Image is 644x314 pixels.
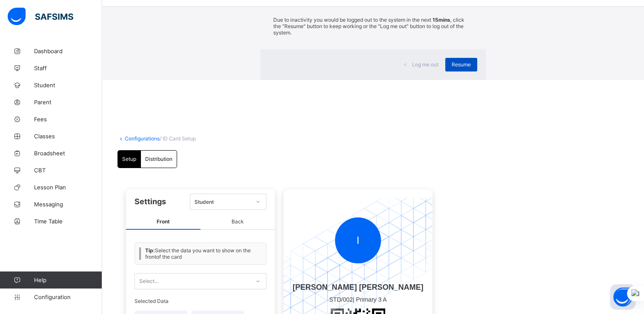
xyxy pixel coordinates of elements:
[135,197,166,206] span: Settings
[34,133,102,140] span: Classes
[34,65,102,71] span: Staff
[292,283,423,292] span: [PERSON_NAME] [PERSON_NAME]
[412,61,438,68] span: Log me out
[34,294,102,300] span: Configuration
[329,296,352,303] span: STD/002
[34,277,102,283] span: Help
[34,218,102,225] span: Time Table
[452,61,471,68] span: Resume
[160,135,196,142] span: / ID Card Setup
[125,135,160,142] a: Configurations
[610,284,635,310] button: Open asap
[34,82,102,88] span: Student
[122,156,136,162] span: Setup
[145,247,155,254] b: Tip:
[34,184,102,191] span: Lesson Plan
[126,214,200,230] span: Front
[195,198,251,205] div: Student
[34,116,102,123] span: Fees
[34,48,102,54] span: Dashboard
[139,273,158,289] div: Select...
[273,17,473,36] p: Due to inactivity you would be logged out to the system in the next , click the "Resume" button t...
[135,298,266,306] span: Selected Data
[356,296,386,303] span: Primary 3 A
[335,217,381,263] div: I
[145,247,262,260] span: Select the data you want to show on the front of the card
[34,167,102,174] span: CBT
[34,150,102,157] span: Broadsheet
[200,214,275,230] span: Back
[34,201,102,208] span: Messaging
[8,8,73,26] img: safsims
[432,17,450,23] strong: 15mins
[34,99,102,106] span: Parent
[145,156,172,162] span: Distribution
[292,292,423,307] span: |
